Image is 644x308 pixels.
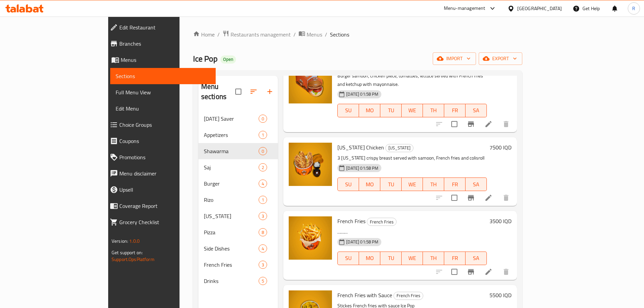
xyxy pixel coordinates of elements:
[423,252,444,265] button: TH
[119,137,210,145] span: Coupons
[231,85,245,99] span: Select all sections
[343,91,381,97] span: [DATE] 01:58 PM
[337,154,487,162] p: 3 [US_STATE] crispy breast served with samoon, French fries and colisroll
[204,261,259,269] span: French Fries
[340,253,356,263] span: SU
[385,144,413,152] div: Kentucky
[447,253,463,263] span: FR
[402,104,423,117] button: WE
[119,23,210,31] span: Edit Restaurant
[383,105,399,115] span: TU
[104,214,216,230] a: Grocery Checklist
[259,148,267,155] span: 0
[490,216,511,226] h6: 3500 IQD
[198,108,278,292] nav: Menu sections
[204,228,259,236] div: Pizza
[204,277,259,285] span: Drinks
[259,277,267,285] div: items
[484,120,493,128] a: Edit menu item
[490,143,511,152] h6: 7500 IQD
[383,253,399,263] span: TU
[340,105,356,115] span: SU
[119,218,210,226] span: Grocery Checklist
[104,198,216,214] a: Coverage Report
[337,252,359,265] button: SU
[404,180,420,189] span: WE
[193,51,218,66] span: Ice Pop
[259,181,267,187] span: 4
[119,202,210,210] span: Coverage Report
[402,252,423,265] button: WE
[198,175,278,192] div: Burger4
[198,240,278,257] div: Side Dishes4
[262,84,278,100] button: Add section
[198,224,278,240] div: Pizza8
[289,60,332,103] img: Chicken Burger with Cheese
[498,116,514,132] button: delete
[220,56,236,62] span: Open
[259,212,267,220] div: items
[204,212,259,220] div: Kentucky
[259,196,267,204] div: items
[466,177,487,191] button: SA
[119,169,210,177] span: Menu disclaimer
[198,257,278,273] div: French Fries3
[484,54,517,63] span: export
[198,192,278,208] div: Rizo1
[259,132,267,138] span: 1
[220,55,236,64] div: Open
[383,180,399,189] span: TU
[444,177,466,191] button: FR
[204,131,259,139] span: Appetizers
[433,52,476,65] button: import
[386,144,413,152] span: [US_STATE]
[112,255,154,264] a: Support.OpsPlatform
[289,143,332,186] img: Kentucky Chicken
[498,264,514,280] button: delete
[468,180,484,189] span: SA
[204,244,259,253] div: Side Dishes
[289,216,332,260] img: French Fries
[337,72,487,89] p: Burger samoon, chicken piece, tomatoes, lettuce served with French fries and ketchup with mayonna...
[362,253,378,263] span: MO
[426,105,442,115] span: TH
[104,133,216,149] a: Coupons
[259,228,267,236] div: items
[110,68,216,84] a: Sections
[204,196,259,204] span: Rizo
[104,19,216,35] a: Edit Restaurant
[259,213,267,219] span: 3
[466,104,487,117] button: SA
[444,4,485,13] div: Menu-management
[116,88,210,96] span: Full Menu View
[330,30,349,39] span: Sections
[259,115,267,123] div: items
[426,253,442,263] span: TH
[259,244,267,253] div: items
[337,228,487,236] p: ………
[423,177,444,191] button: TH
[380,252,402,265] button: TU
[299,30,322,39] a: Menus
[104,52,216,68] a: Menus
[129,237,140,245] span: 1.0.0
[231,30,291,39] span: Restaurants management
[104,117,216,133] a: Choice Groups
[259,163,267,171] div: items
[204,115,259,123] div: Ramadan Saver
[490,290,511,300] h6: 5500 IQD
[468,253,484,263] span: SA
[198,111,278,127] div: [DATE] Saver0
[259,147,267,155] div: items
[447,191,461,205] span: Select to update
[463,116,479,132] button: Branch-specific-item
[104,149,216,165] a: Promotions
[112,248,143,257] span: Get support on:
[198,273,278,289] div: Drinks5
[222,30,291,39] a: Restaurants management
[438,54,471,63] span: import
[468,105,484,115] span: SA
[337,290,392,300] span: French Fries with Sauce
[259,197,267,203] span: 1
[367,218,396,226] span: French Fries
